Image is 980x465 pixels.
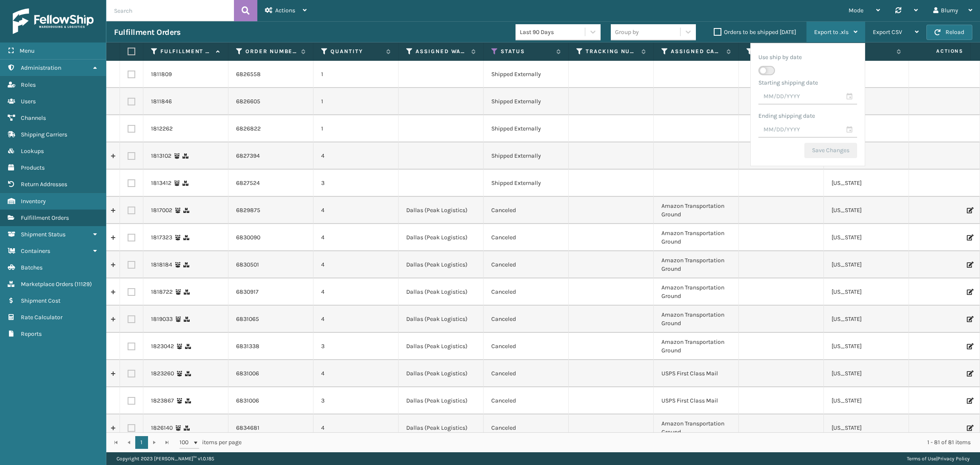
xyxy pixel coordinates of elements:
[151,315,173,323] a: 1819033
[484,414,569,442] td: Canceled
[151,233,172,242] a: 1817323
[74,281,92,288] span: ( 11129 )
[313,387,399,414] td: 3
[236,125,261,133] a: 6826822
[21,231,66,238] span: Shipment Status
[909,44,969,58] span: Actions
[824,142,909,170] td: [US_STATE]
[21,330,42,337] span: Reports
[313,88,399,115] td: 1
[907,452,970,465] div: |
[21,198,46,205] span: Inventory
[824,224,909,251] td: [US_STATE]
[330,48,382,55] label: Quantity
[117,452,214,465] p: Copyright 2023 [PERSON_NAME]™ v 1.0.185
[399,387,484,414] td: Dallas (Peak Logistics)
[926,25,972,40] button: Reload
[21,131,67,138] span: Shipping Carriers
[484,360,569,387] td: Canceled
[967,371,972,377] i: Edit
[824,360,909,387] td: [US_STATE]
[873,28,902,36] span: Export CSV
[151,206,172,215] a: 1817002
[313,142,399,170] td: 4
[824,251,909,278] td: [US_STATE]
[399,224,484,251] td: Dallas (Peak Logistics)
[484,61,569,88] td: Shipped Externally
[484,88,569,115] td: Shipped Externally
[135,436,148,449] a: 1
[399,251,484,278] td: Dallas (Peak Logistics)
[804,143,857,158] button: Save Changes
[824,115,909,142] td: [US_STATE]
[714,28,796,36] label: Orders to be shipped [DATE]
[236,369,259,378] a: 6831006
[758,51,857,64] label: Use ship by date
[758,89,857,105] input: MM/DD/YYYY
[21,147,44,155] span: Lookups
[21,114,46,122] span: Channels
[313,115,399,142] td: 1
[313,360,399,387] td: 4
[484,333,569,360] td: Canceled
[236,288,259,296] a: 6830917
[484,278,569,306] td: Canceled
[313,251,399,278] td: 4
[21,81,36,88] span: Roles
[21,247,50,255] span: Containers
[236,397,259,405] a: 6831006
[586,48,637,55] label: Tracking Number
[254,438,971,447] div: 1 - 81 of 81 items
[236,70,261,79] a: 6826558
[501,48,552,55] label: Status
[21,314,63,321] span: Rate Calculator
[824,414,909,442] td: [US_STATE]
[21,98,36,105] span: Users
[313,414,399,442] td: 4
[236,233,260,242] a: 6830090
[236,315,259,323] a: 6831065
[151,397,174,405] a: 1823867
[937,456,970,462] a: Privacy Policy
[654,333,739,360] td: Amazon Transportation Ground
[399,414,484,442] td: Dallas (Peak Logistics)
[236,97,260,106] a: 6826605
[824,387,909,414] td: [US_STATE]
[151,125,173,133] a: 1812262
[654,360,739,387] td: USPS First Class Mail
[849,7,863,14] span: Mode
[313,278,399,306] td: 4
[114,27,180,37] h3: Fulfillment Orders
[824,306,909,333] td: [US_STATE]
[236,206,260,215] a: 6829875
[967,262,972,268] i: Edit
[313,333,399,360] td: 3
[151,261,172,269] a: 1818184
[236,424,259,432] a: 6834681
[967,235,972,241] i: Edit
[151,179,171,187] a: 1813412
[824,61,909,88] td: [US_STATE]
[236,179,260,187] a: 6827524
[151,424,173,432] a: 1826140
[484,115,569,142] td: Shipped Externally
[236,152,260,160] a: 6827394
[399,333,484,360] td: Dallas (Peak Logistics)
[399,306,484,333] td: Dallas (Peak Logistics)
[313,170,399,197] td: 3
[671,48,722,55] label: Assigned Carrier Service
[13,9,94,34] img: logo
[399,360,484,387] td: Dallas (Peak Logistics)
[758,79,818,86] label: Starting shipping date
[21,64,61,71] span: Administration
[179,438,192,447] span: 100
[824,170,909,197] td: [US_STATE]
[275,7,295,14] span: Actions
[21,297,60,304] span: Shipment Cost
[313,224,399,251] td: 4
[484,197,569,224] td: Canceled
[654,387,739,414] td: USPS First Class Mail
[21,181,67,188] span: Return Addresses
[484,170,569,197] td: Shipped Externally
[967,316,972,322] i: Edit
